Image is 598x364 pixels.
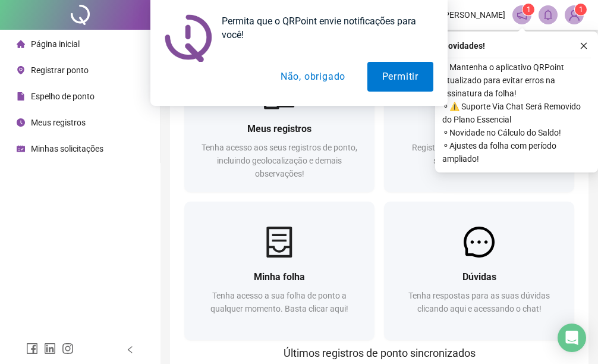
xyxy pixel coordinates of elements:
[184,202,374,340] a: Minha folhaTenha acesso a sua folha de ponto a qualquer momento. Basta clicar aqui!
[412,143,546,165] span: Registre sua presença com rapidez e segurança clicando aqui!
[17,118,25,127] span: clock-circle
[266,62,360,92] button: Não, obrigado
[284,347,476,359] span: Últimos registros de ponto sincronizados
[384,54,574,192] a: Registrar pontoRegistre sua presença com rapidez e segurança clicando aqui!
[462,271,496,283] span: Dúvidas
[26,343,38,354] span: facebook
[126,346,134,354] span: left
[247,123,311,134] span: Meus registros
[212,14,433,42] div: Permita que o QRPoint envie notificações para você!
[254,271,305,283] span: Minha folha
[384,202,574,340] a: DúvidasTenha respostas para as suas dúvidas clicando aqui e acessando o chat!
[442,100,591,126] span: ⚬ ⚠️ Suporte Via Chat Será Removido do Plano Essencial
[165,14,212,62] img: notification icon
[442,126,591,139] span: ⚬ Novidade no Cálculo do Saldo!
[210,291,348,313] span: Tenha acesso a sua folha de ponto a qualquer momento. Basta clicar aqui!
[408,291,550,313] span: Tenha respostas para as suas dúvidas clicando aqui e acessando o chat!
[184,54,374,192] a: Meus registrosTenha acesso aos seus registros de ponto, incluindo geolocalização e demais observa...
[17,145,25,153] span: schedule
[31,118,86,127] span: Meus registros
[31,144,103,153] span: Minhas solicitações
[558,324,586,352] div: Open Intercom Messenger
[62,343,74,354] span: instagram
[367,62,433,92] button: Permitir
[202,143,357,178] span: Tenha acesso aos seus registros de ponto, incluindo geolocalização e demais observações!
[442,139,591,165] span: ⚬ Ajustes da folha com período ampliado!
[44,343,56,354] span: linkedin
